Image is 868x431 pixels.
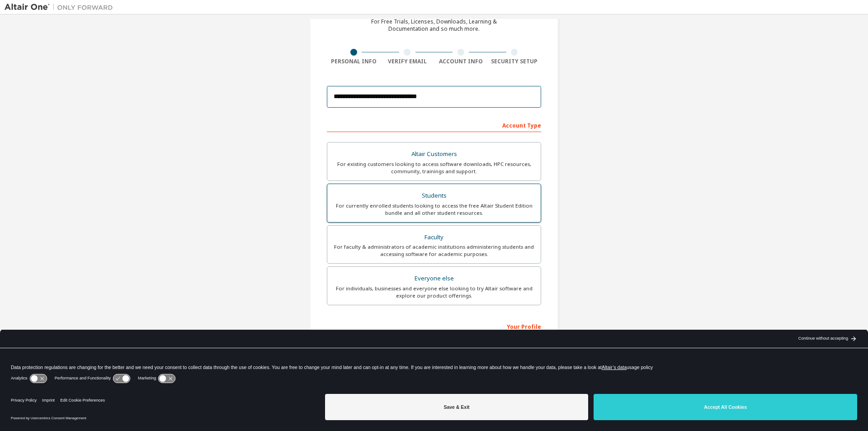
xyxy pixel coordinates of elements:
div: Your Profile [327,319,541,333]
div: For currently enrolled students looking to access the free Altair Student Edition bundle and all ... [333,202,535,217]
div: Students [333,189,535,202]
div: Altair Customers [333,148,535,161]
div: For individuals, businesses and everyone else looking to try Altair software and explore our prod... [333,285,535,299]
div: Account Info [434,58,488,65]
div: Account Type [327,118,541,132]
div: Everyone else [333,272,535,285]
div: For faculty & administrators of academic institutions administering students and accessing softwa... [333,243,535,258]
img: Altair One [5,3,118,12]
div: Security Setup [488,58,542,65]
div: Faculty [333,231,535,244]
div: Personal Info [327,58,381,65]
div: For Free Trials, Licenses, Downloads, Learning & Documentation and so much more. [371,18,497,33]
div: Verify Email [381,58,434,65]
div: For existing customers looking to access software downloads, HPC resources, community, trainings ... [333,161,535,175]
